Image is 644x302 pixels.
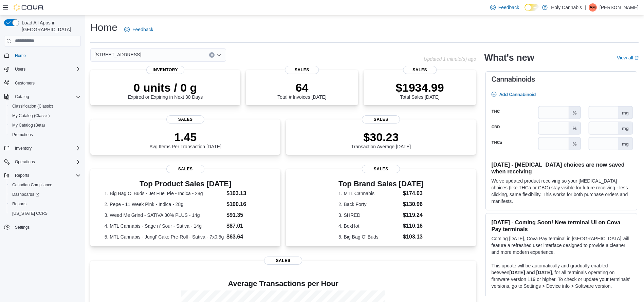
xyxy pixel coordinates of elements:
a: Reports [10,200,29,208]
dd: $103.13 [226,189,266,197]
span: Dark Mode [525,11,525,11]
p: Updated 1 minute(s) ago [424,56,476,62]
a: My Catalog (Classic) [10,112,53,120]
h1: Home [90,21,117,34]
dt: 3. Weed Me Grind - SATIVA 30% PLUS - 14g [105,212,224,219]
button: Open list of options [217,52,222,58]
div: Avg Items Per Transaction [DATE] [149,130,221,149]
p: $1934.99 [396,81,444,94]
span: My Catalog (Classic) [12,113,50,118]
dd: $110.16 [403,222,424,230]
a: Customers [12,79,37,87]
button: Inventory [12,144,34,152]
a: Promotions [10,131,36,139]
button: Inventory [1,144,84,153]
span: Promotions [10,131,81,139]
p: We've updated product receiving so your [MEDICAL_DATA] choices (like THCa or CBG) stay visible fo... [491,177,631,205]
dt: 5. MTL Cannabis - Jungl' Cake Pre-Roll - Sativa - 7x0.5g [105,233,224,240]
span: Sales [166,115,204,124]
dt: 4. MTL Cannabis - Sage n' Sour - Sativa - 14g [105,223,224,229]
dt: 3. SHRED [338,212,400,219]
a: Feedback [487,1,522,14]
button: Catalog [1,92,84,101]
a: Home [12,52,29,60]
p: [PERSON_NAME] [600,3,639,12]
strong: [DATE] and [DATE] [509,270,552,275]
button: Reports [12,171,32,180]
span: My Catalog (Beta) [10,121,81,129]
dt: 2. Pepe - 11 Week Pink - Indica - 28g [105,201,224,208]
span: [US_STATE] CCRS [12,211,48,216]
span: Reports [12,201,26,207]
span: [STREET_ADDRESS] [94,51,141,59]
a: Settings [12,223,32,231]
button: Reports [1,171,84,180]
div: Total # Invoices [DATE] [277,81,326,100]
dd: $103.13 [403,233,424,241]
a: Dashboards [7,190,84,199]
span: Inventory [146,66,184,74]
button: My Catalog (Beta) [7,120,84,130]
p: This update will be automatically and gradually enabled between , for all terminals operating on ... [491,262,631,289]
button: [US_STATE] CCRS [7,209,84,218]
h3: Top Product Sales [DATE] [105,180,266,188]
span: Load All Apps in [GEOGRAPHIC_DATA] [19,19,81,33]
span: Sales [362,115,400,124]
span: Dashboards [12,192,39,197]
dd: $130.96 [403,200,424,208]
span: Catalog [15,94,29,99]
dd: $91.35 [226,211,266,219]
span: Sales [166,165,204,173]
a: My Catalog (Beta) [10,121,48,129]
span: Classification (Classic) [10,102,81,110]
h3: [DATE] - [MEDICAL_DATA] choices are now saved when receiving [491,161,631,175]
dt: 2. Back Forty [338,201,400,208]
span: My Catalog (Classic) [10,112,81,120]
button: My Catalog (Classic) [7,111,84,120]
button: Reports [7,199,84,209]
svg: External link [634,56,639,60]
a: Dashboards [10,190,42,199]
button: Users [12,65,28,73]
dt: 5. Big Bag O' Buds [338,233,400,240]
button: Customers [1,78,84,88]
span: Catalog [12,93,81,101]
input: Dark Mode [525,4,539,11]
button: Classification (Classic) [7,101,84,111]
span: Inventory [12,144,81,152]
span: Users [12,65,81,73]
a: [US_STATE] CCRS [10,209,50,218]
span: Operations [15,159,35,165]
p: | [585,3,586,12]
h4: Average Transactions per Hour [96,280,471,288]
a: Feedback [122,23,156,36]
img: Cova [14,4,44,11]
span: Sales [362,165,400,173]
span: Feedback [132,26,153,33]
span: Promotions [12,132,33,137]
span: Home [12,51,81,60]
div: Amit Modi [589,3,597,12]
button: Promotions [7,130,84,139]
button: Operations [12,158,38,166]
span: Sales [264,257,302,265]
span: Canadian Compliance [10,181,81,189]
span: Home [15,53,26,58]
p: Coming [DATE], Cova Pay terminal in [GEOGRAPHIC_DATA] will feature a refreshed user interface des... [491,235,631,256]
a: Canadian Compliance [10,181,55,189]
span: Sales [403,66,437,74]
div: Transaction Average [DATE] [351,130,411,149]
dt: 1. Big Bag O' Buds - Jet Fuel Pie - Indica - 28g [105,190,224,197]
span: Customers [15,80,35,86]
p: 1.45 [149,130,221,144]
span: Sales [285,66,319,74]
span: Users [15,67,25,72]
button: Home [1,51,84,60]
h3: Top Brand Sales [DATE] [338,180,424,188]
span: Reports [15,173,29,178]
button: Catalog [12,93,32,101]
dt: 4. BoxHot [338,223,400,229]
button: Users [1,64,84,74]
p: 64 [277,81,326,94]
span: Canadian Compliance [12,182,52,188]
